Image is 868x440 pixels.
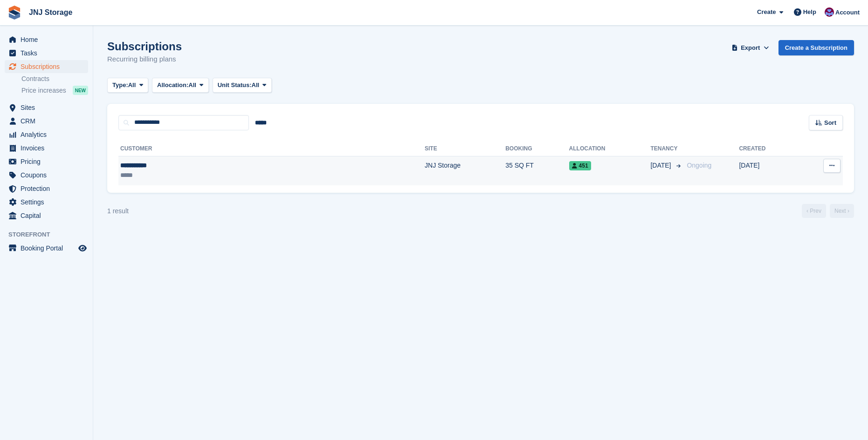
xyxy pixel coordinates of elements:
[505,142,569,156] th: Booking
[21,182,76,195] span: Protection
[5,101,88,114] a: menu
[650,142,683,156] th: Tenancy
[21,47,76,60] span: Tasks
[107,78,148,93] button: Type: All
[569,161,591,170] span: 451
[778,40,854,55] a: Create a Subscription
[107,54,182,65] p: Recurring billing plans
[739,156,799,185] td: [DATE]
[730,40,771,55] button: Export
[5,115,88,128] a: menu
[5,182,88,195] a: menu
[803,7,816,17] span: Help
[425,142,505,156] th: Site
[21,169,76,182] span: Coupons
[824,118,836,128] span: Sort
[21,242,76,255] span: Booking Portal
[5,142,88,155] a: menu
[741,43,760,53] span: Export
[77,243,88,254] a: Preview store
[21,155,76,168] span: Pricing
[7,6,21,20] img: stora-icon-8386f47178a22dfd0bd8f6a31ec36ba5ce8667c1dd55bd0f319d3a0aa187defe.svg
[569,142,651,156] th: Allocation
[21,142,76,155] span: Invoices
[425,156,505,185] td: JNJ Storage
[128,81,136,90] span: All
[21,74,88,83] a: Contracts
[213,78,272,93] button: Unit Status: All
[739,142,799,156] th: Created
[118,142,425,156] th: Customer
[21,209,76,222] span: Capital
[252,81,260,90] span: All
[5,169,88,182] a: menu
[505,156,569,185] td: 35 SQ FT
[5,155,88,168] a: menu
[152,78,209,93] button: Allocation: All
[802,204,826,218] a: Previous
[800,204,856,218] nav: Page
[5,196,88,209] a: menu
[5,47,88,60] a: menu
[107,206,129,216] div: 1 result
[830,204,854,218] a: Next
[73,86,88,95] div: NEW
[650,161,673,170] span: [DATE]
[218,81,252,90] span: Unit Status:
[21,60,76,73] span: Subscriptions
[188,81,196,90] span: All
[757,7,776,17] span: Create
[21,128,76,141] span: Analytics
[21,115,76,128] span: CRM
[112,81,128,90] span: Type:
[21,101,76,114] span: Sites
[8,230,93,239] span: Storefront
[107,40,182,53] h1: Subscriptions
[21,196,76,209] span: Settings
[5,33,88,46] a: menu
[825,7,834,17] img: Jonathan Scrase
[21,86,66,95] span: Price increases
[5,128,88,141] a: menu
[835,8,860,17] span: Account
[25,5,76,20] a: JNJ Storage
[5,209,88,222] a: menu
[21,85,88,95] a: Price increases NEW
[21,33,76,46] span: Home
[687,162,711,169] span: Ongoing
[5,242,88,255] a: menu
[157,81,188,90] span: Allocation:
[5,60,88,73] a: menu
